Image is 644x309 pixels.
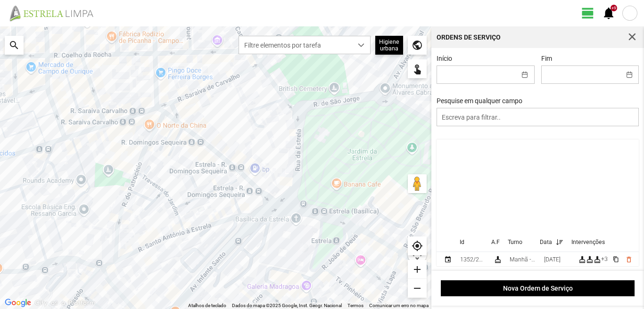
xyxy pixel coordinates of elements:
div: cleaning_services [594,256,601,263]
div: search [5,36,24,55]
div: Id [460,239,464,245]
button: content_copy [612,256,620,263]
label: Início [437,55,452,62]
div: Intervenções [571,239,604,245]
span: view_day [581,6,595,20]
span: Filtre elementos por tarefa [239,36,352,54]
div: cleaning_services [586,256,594,263]
div: add [408,260,427,279]
a: Abrir esta área no Google Maps (abre uma nova janela) [2,297,33,309]
input: Escreva para filtrar.. [437,108,639,126]
button: delete_outline [625,256,632,263]
button: Arraste o Pegman para o mapa para abrir o Street View [408,174,427,193]
div: Data [539,239,552,245]
label: Fim [541,55,552,62]
span: notifications [602,6,616,20]
div: Ordens de Serviço [437,34,501,41]
span: Nova Ordem de Serviço [446,285,630,292]
label: Pesquise em qualquer campo [437,97,522,105]
div: +9 [611,5,617,11]
div: cleaning_services [578,256,586,263]
div: touch_app [408,59,427,78]
div: Planeada [444,256,452,263]
div: public [408,36,427,55]
a: Comunicar um erro no mapa [369,303,429,308]
div: my_location [408,236,427,255]
div: Higiene urbana [375,36,403,55]
span: content_copy [612,256,619,262]
span: Área funcional [491,239,500,245]
div: 24/09/2025 [544,256,561,263]
button: Atalhos de teclado [188,302,226,309]
div: Higiene urbana [494,256,501,263]
div: dropdown trigger [352,36,371,54]
img: file [7,5,104,22]
div: +3 [601,256,608,263]
div: 1352/2025 [460,256,486,263]
div: remove [408,279,427,298]
button: Nova Ordem de Serviço [441,280,635,296]
a: Termos (abre num novo separador) [347,303,363,308]
img: Google [2,297,33,309]
div: Turno [508,239,522,245]
div: Manhã - HU 1 [510,256,537,263]
span: Dados do mapa ©2025 Google, Inst. Geogr. Nacional [232,303,342,308]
